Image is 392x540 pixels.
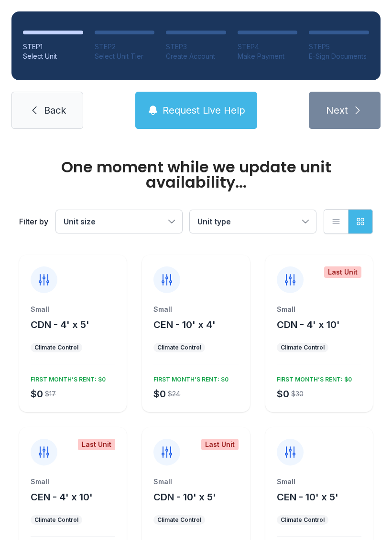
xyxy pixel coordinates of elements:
span: CDN - 4' x 5' [31,319,89,330]
div: Select Unit [23,52,83,61]
span: CEN - 10' x 4' [153,319,216,330]
button: CDN - 10' x 5' [153,490,216,504]
div: Small [153,477,238,487]
div: Climate Control [157,516,201,524]
span: Unit size [64,217,96,226]
div: Small [153,305,238,314]
div: STEP 3 [166,42,226,52]
button: CDN - 4' x 10' [277,318,340,331]
div: Create Account [166,52,226,61]
div: STEP 2 [95,42,155,52]
div: Climate Control [281,516,325,524]
button: CEN - 10' x 4' [153,318,216,331]
span: Request Live Help [163,104,245,117]
div: $0 [277,387,289,401]
button: CDN - 4' x 5' [31,318,89,331]
div: Climate Control [281,344,325,351]
div: Small [277,477,361,487]
div: Small [31,477,115,487]
div: FIRST MONTH’S RENT: $0 [273,372,352,383]
div: STEP 4 [238,42,298,52]
span: Unit type [197,217,231,226]
div: One moment while we update unit availability... [19,159,373,190]
div: Small [277,305,361,314]
span: Back [44,104,66,117]
div: Select Unit Tier [95,52,155,61]
span: CDN - 4' x 10' [277,319,340,330]
div: Last Unit [201,439,239,450]
div: Climate Control [34,516,78,524]
button: Unit type [190,210,316,233]
div: Climate Control [34,344,78,351]
div: $17 [45,389,56,399]
button: CEN - 10' x 5' [277,490,338,504]
div: $0 [153,387,166,401]
div: STEP 1 [23,42,83,52]
div: FIRST MONTH’S RENT: $0 [150,372,229,383]
span: CEN - 4' x 10' [31,491,93,503]
button: CEN - 4' x 10' [31,490,93,504]
button: Unit size [56,210,182,233]
span: CEN - 10' x 5' [277,491,338,503]
div: Small [31,305,115,314]
div: Filter by [19,216,48,227]
div: E-Sign Documents [309,52,369,61]
div: Last Unit [324,266,361,278]
div: Make Payment [238,52,298,61]
span: CDN - 10' x 5' [153,491,216,503]
div: $24 [168,389,180,399]
div: Last Unit [78,439,115,450]
div: STEP 5 [309,42,369,52]
span: Next [326,104,348,117]
div: $30 [291,389,304,399]
div: Climate Control [157,344,201,351]
div: $0 [31,387,43,401]
div: FIRST MONTH’S RENT: $0 [27,372,106,383]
